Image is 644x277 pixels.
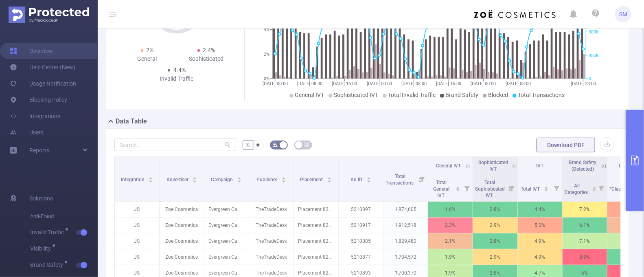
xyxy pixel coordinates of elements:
[193,176,197,178] i: icon: caret-up
[537,138,595,152] button: Download PDF
[192,176,197,181] div: Sort
[488,92,508,98] span: Blocked
[300,177,324,182] span: Placement
[471,81,496,86] tspan: [DATE] 00:00
[237,179,242,182] i: icon: caret-down
[114,138,236,151] input: Search...
[249,202,294,217] p: TheTradeDesk
[589,76,591,81] tspan: 0
[339,218,383,233] p: 5210917
[160,249,204,265] p: Zoe Cosmetics
[30,208,98,224] span: Anti-Fraud
[428,249,473,265] p: 1.9%
[166,177,190,182] span: Advertiser
[589,30,599,35] tspan: 900K
[116,117,147,126] h2: Data Table
[339,233,383,249] p: 5210885
[147,75,206,83] div: Invalid Traffic
[518,218,562,233] p: 5.2%
[428,233,473,249] p: 2.1%
[339,202,383,217] p: 5210897
[193,179,197,182] i: icon: caret-down
[294,233,338,249] p: Placement 8290435
[249,249,294,265] p: TheTradeDesk
[10,59,75,75] a: Help Center (New)
[10,124,44,141] a: Users
[160,202,204,217] p: Zoe Cosmetics
[148,176,153,181] div: Sort
[115,233,159,249] p: JS
[388,92,436,98] span: Total Invalid Traffic
[456,188,460,191] i: icon: caret-down
[569,160,597,172] span: Brand Safety (Detected)
[30,262,66,268] span: Brand Safety
[563,233,607,249] p: 7.1%
[434,180,450,198] span: Total General IVT
[592,185,597,190] div: Sort
[544,185,549,188] i: icon: caret-up
[383,202,428,217] p: 1,974,605
[383,218,428,233] p: 1,912,518
[592,188,596,191] i: icon: caret-down
[518,92,565,98] span: Total Transactions
[436,163,461,169] span: General IVT
[204,233,249,249] p: Evergreen Campaign
[204,218,249,233] p: Evergreen Campaign
[264,27,269,33] tspan: 4%
[619,163,640,169] span: Classified
[29,190,53,207] span: Solutions
[619,6,627,22] span: SM
[461,175,473,201] i: Filter menu
[249,218,294,233] p: TheTradeDesk
[204,202,249,217] p: Evergreen Campaign
[246,142,250,148] span: %
[237,176,242,181] div: Sort
[10,92,67,108] a: Blocking Policy
[544,185,549,190] div: Sort
[30,246,54,251] span: Visibility
[160,218,204,233] p: Zoe Cosmetics
[563,249,607,265] p: 8.9%
[256,177,278,182] span: Publisher
[428,202,473,217] p: 1.6%
[592,185,596,188] i: icon: caret-up
[264,52,269,57] tspan: 2%
[173,67,186,73] span: 4.4%
[366,176,371,178] i: icon: caret-up
[565,183,589,195] span: All Categories
[29,147,49,154] span: Reports
[609,186,634,192] span: *Classified
[416,157,428,201] i: Filter menu
[596,175,607,201] i: Filter menu
[115,202,159,217] p: JS
[521,186,541,192] span: Total IVT
[121,177,146,182] span: Integration
[383,233,428,249] p: 1,829,480
[281,179,286,182] i: icon: caret-down
[446,92,479,98] span: Brand Safety
[383,249,428,265] p: 1,704,572
[281,176,286,178] i: icon: caret-up
[551,175,562,201] i: Filter menu
[366,176,371,181] div: Sort
[203,47,215,53] span: 2.4%
[339,249,383,265] p: 5210877
[29,142,49,158] a: Reports
[149,176,153,178] i: icon: caret-up
[295,92,324,98] span: General IVT
[294,202,338,217] p: Placement 8290435
[350,177,364,182] span: Ad ID
[211,177,234,182] span: Campaign
[428,218,473,233] p: 2.3%
[518,249,562,265] p: 4.9%
[281,176,286,181] div: Sort
[30,229,67,235] span: Invalid Traffic
[478,160,508,172] span: Sophisticated IVT
[537,163,544,169] span: IVT
[518,202,562,217] p: 4.4%
[571,81,596,86] tspan: [DATE] 23:00
[327,176,332,178] i: icon: caret-up
[149,179,153,182] i: icon: caret-down
[177,55,236,63] div: Sophisticated
[147,47,154,53] span: 2%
